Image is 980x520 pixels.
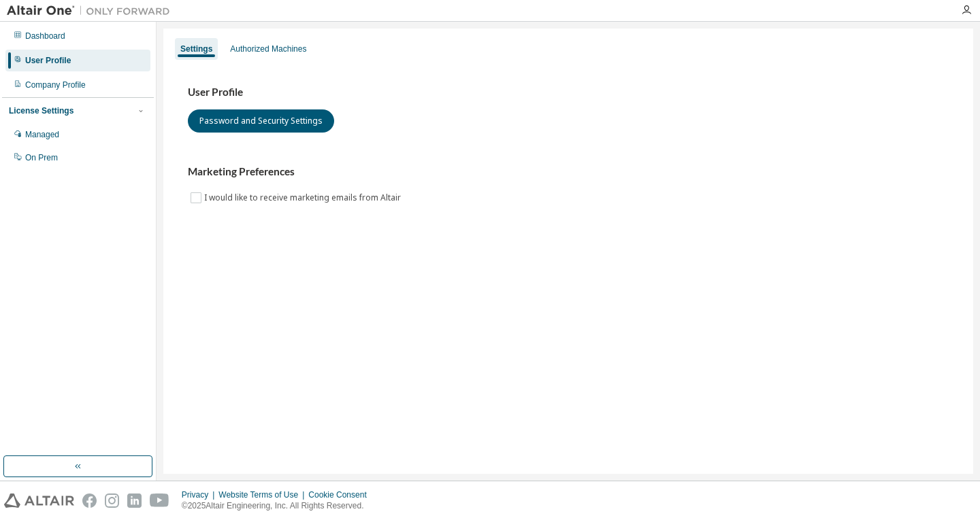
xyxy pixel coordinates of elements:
[25,129,59,140] div: Managed
[25,80,86,90] div: Company Profile
[308,489,374,500] div: Cookie Consent
[230,44,306,54] div: Authorized Machines
[188,165,949,179] h3: Marketing Preferences
[127,493,142,508] img: linkedin.svg
[82,493,97,508] img: facebook.svg
[25,31,65,41] div: Dashboard
[182,500,375,512] p: © 2025 Altair Engineering, Inc. All Rights Reserved.
[150,493,169,508] img: youtube.svg
[188,86,949,99] h3: User Profile
[25,55,71,66] div: User Profile
[9,105,73,116] div: License Settings
[4,493,74,508] img: altair_logo.svg
[105,493,119,508] img: instagram.svg
[180,44,212,54] div: Settings
[182,489,218,500] div: Privacy
[25,152,58,163] div: On Prem
[218,489,308,500] div: Website Terms of Use
[204,190,404,206] label: I would like to receive marketing emails from Altair
[188,109,334,133] button: Password and Security Settings
[7,4,177,18] img: Altair One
